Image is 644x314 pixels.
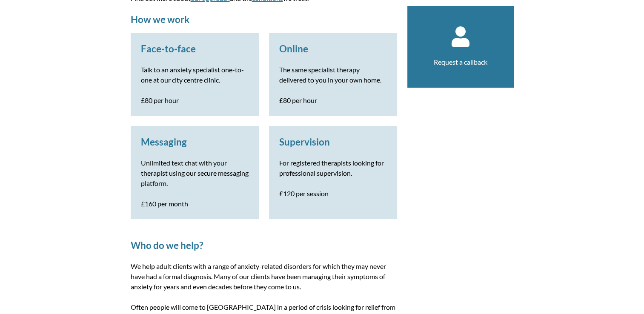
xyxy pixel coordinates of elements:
[434,58,487,66] a: Request a callback
[141,158,249,188] p: Unlimited text chat with your therapist using our secure messaging platform.
[279,43,387,54] h3: Online
[131,261,397,292] p: We help adult clients with a range of anxiety-related disorders for which they may never have had...
[141,65,249,85] p: Talk to an anxiety specialist one-to-one at our city centre clinic.
[279,43,387,106] a: Online The same specialist therapy delivered to you in your own home. £80 per hour
[279,136,387,148] h3: Supervision
[279,158,387,178] p: For registered therapists looking for professional supervision.
[141,136,249,148] h3: Messaging
[141,43,249,54] h3: Face-to-face
[141,136,249,209] a: Messaging Unlimited text chat with your therapist using our secure messaging platform. £160 per m...
[279,95,387,106] p: £80 per hour
[279,136,387,199] a: Supervision For registered therapists looking for professional supervision. £120 per session
[279,188,387,199] p: £120 per session
[141,199,249,209] p: £160 per month
[279,65,387,85] p: The same specialist therapy delivered to you in your own home.
[141,95,249,106] p: £80 per hour
[131,14,397,25] h2: How we work
[131,240,397,251] h2: Who do we help?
